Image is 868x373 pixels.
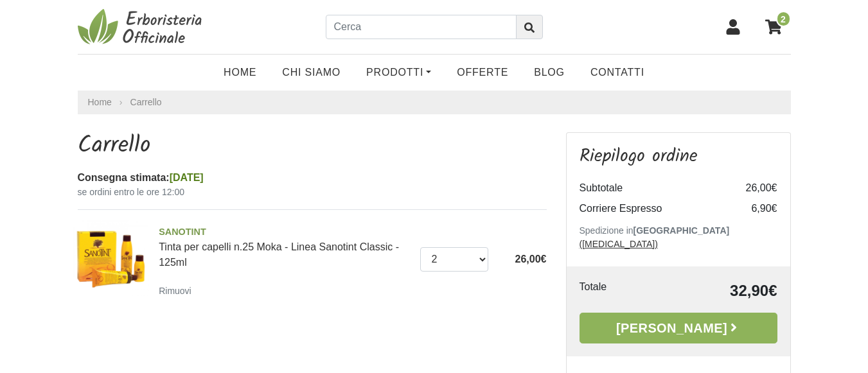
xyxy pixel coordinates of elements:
[78,170,547,186] div: Consegna stimata:
[580,178,726,198] td: Subtotale
[726,198,777,219] td: 6,90€
[326,15,517,39] input: Cerca
[759,11,791,43] a: 2
[159,225,411,239] span: SANOTINT
[515,254,547,265] span: 26,00€
[130,97,162,107] a: Carrello
[776,11,791,27] span: 2
[580,198,726,219] td: Corriere Espresso
[78,91,791,114] nav: breadcrumb
[159,286,191,296] small: Rimuovi
[78,8,206,46] img: Erboristeria Officinale
[353,60,444,85] a: Prodotti
[211,60,269,85] a: Home
[444,60,521,85] a: OFFERTE
[580,279,652,302] td: Totale
[159,225,411,268] a: SANOTINTTinta per capelli n.25 Moka - Linea Sanotint Classic - 125ml
[88,96,112,109] a: Home
[633,225,730,236] b: [GEOGRAPHIC_DATA]
[78,186,547,199] small: se ordini entro le ore 12:00
[726,178,777,198] td: 26,00€
[580,239,658,249] a: ([MEDICAL_DATA])
[580,146,777,168] h3: Riepilogo ordine
[580,224,777,251] p: Spedizione in
[269,60,353,85] a: Chi Siamo
[78,132,547,160] h1: Carrello
[159,282,197,299] a: Rimuovi
[652,279,777,302] td: 32,90€
[170,172,204,183] span: [DATE]
[580,313,777,343] a: [PERSON_NAME]
[521,60,578,85] a: Blog
[73,220,150,297] img: Tinta per capelli n.25 Moka - Linea Sanotint Classic - 125ml
[578,60,657,85] a: Contatti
